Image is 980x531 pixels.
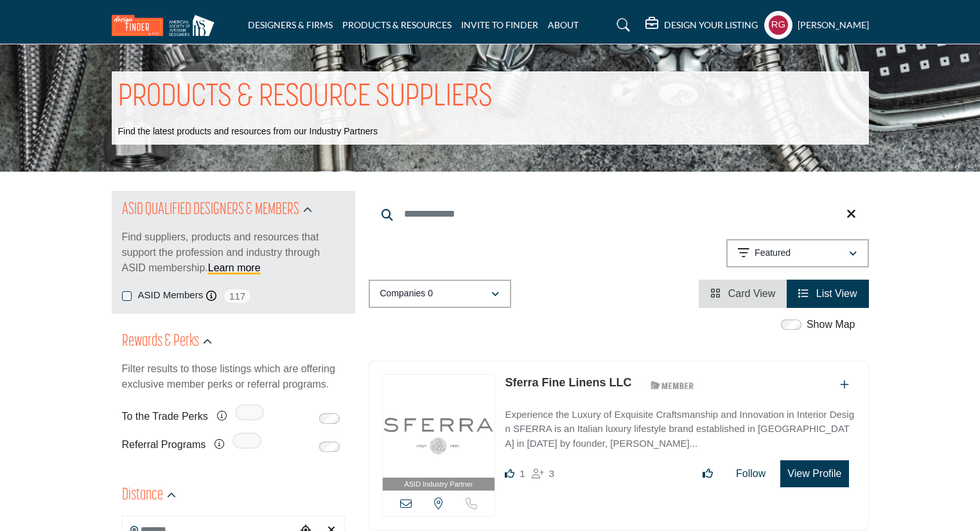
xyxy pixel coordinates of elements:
h2: Rewards & Perks [122,330,199,354]
p: Companies 0 [380,287,433,300]
button: Featured [726,239,869,267]
p: Find the latest products and resources from our Industry Partners [118,125,378,138]
img: Sferra Fine Linens LLC [383,375,495,478]
input: Search Keyword [369,199,869,230]
div: DESIGN YOUR LISTING [645,17,758,33]
a: Search [604,15,638,35]
input: Switch to Referral Programs [319,442,340,452]
a: Sferra Fine Linens LLC [505,376,631,389]
li: Card View [699,280,787,308]
button: View Profile [780,460,848,487]
a: DESIGNERS & FIRMS [248,19,333,30]
p: Sferra Fine Linens LLC [505,374,631,392]
a: PRODUCTS & RESOURCES [342,19,451,30]
label: Show Map [807,317,855,332]
i: Like [505,469,514,478]
h2: Distance [122,484,163,507]
label: Referral Programs [122,433,206,456]
label: To the Trade Perks [122,405,208,428]
p: Find suppliers, products and resources that support the profession and industry through ASID memb... [122,230,345,276]
p: Experience the Luxury of Exquisite Craftsmanship and Innovation in Interior Design SFERRA is an I... [505,408,855,451]
a: Experience the Luxury of Exquisite Craftsmanship and Innovation in Interior Design SFERRA is an I... [505,400,855,451]
a: View List [798,288,857,299]
label: ASID Members [138,288,204,303]
li: List View [787,280,868,308]
span: 117 [223,288,252,304]
a: ABOUT [548,19,579,30]
h2: ASID QUALIFIED DESIGNERS & MEMBERS [122,199,299,222]
img: ASID Members Badge Icon [643,377,701,393]
button: Follow [728,461,774,487]
h5: [PERSON_NAME] [798,19,869,32]
button: Show hide supplier dropdown [764,11,792,39]
a: INVITE TO FINDER [461,19,538,30]
button: Companies 0 [369,280,511,308]
a: Add To List [840,379,849,390]
h5: DESIGN YOUR LISTING [664,19,758,31]
span: Card View [728,288,776,299]
div: Followers [532,466,554,482]
span: List View [816,288,857,299]
h1: PRODUCTS & RESOURCE SUPPLIERS [118,78,493,118]
input: Switch to To the Trade Perks [319,413,340,424]
img: Site Logo [112,15,221,36]
a: View Card [710,288,775,299]
button: Like listing [694,461,721,487]
p: Filter results to those listings which are offering exclusive member perks or referral programs. [122,361,345,392]
a: Learn more [208,262,261,273]
span: 3 [549,468,554,479]
span: ASID Industry Partner [404,479,473,490]
input: ASID Members checkbox [122,291,132,301]
span: 1 [520,468,525,479]
p: Featured [755,247,791,260]
a: ASID Industry Partner [383,375,495,491]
